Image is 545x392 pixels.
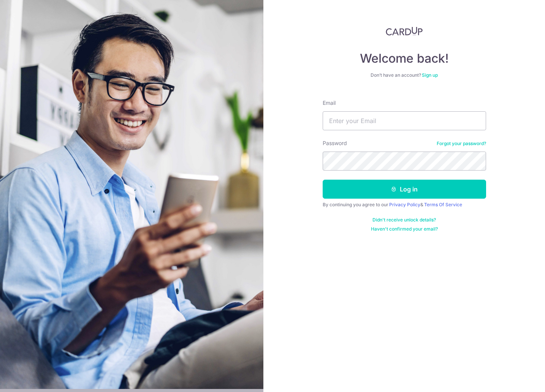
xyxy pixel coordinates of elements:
a: Didn't receive unlock details? [372,217,436,223]
label: Email [323,99,336,107]
a: Terms Of Service [424,202,462,207]
h4: Welcome back! [323,51,486,66]
a: Sign up [422,72,438,78]
button: Log in [323,180,486,199]
img: CardUp Logo [386,27,423,36]
input: Enter your Email [323,111,486,130]
a: Privacy Policy [389,202,420,207]
a: Forgot your password? [437,141,486,147]
a: Haven't confirmed your email? [371,226,438,232]
div: By continuing you agree to our & [323,202,486,208]
label: Password [323,139,347,147]
div: Don’t have an account? [323,72,486,78]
